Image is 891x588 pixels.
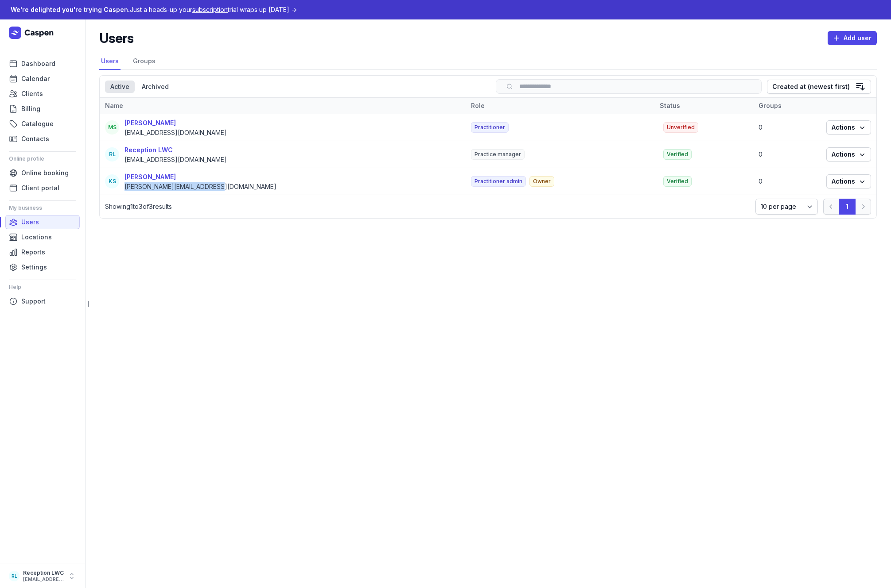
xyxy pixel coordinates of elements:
div: Reception LWC [23,569,64,576]
span: 3 [139,203,143,210]
div: [EMAIL_ADDRESS][DOMAIN_NAME] [125,128,227,137]
div: Just a heads-up your trial wraps up [DATE] → [11,4,297,15]
span: Practitioner [471,122,509,133]
span: Catalogue [21,119,54,129]
span: Verified [663,149,692,160]
th: Groups [753,98,821,114]
div: [PERSON_NAME][EMAIL_ADDRESS][DOMAIN_NAME] [125,182,276,191]
span: Contacts [21,134,49,144]
span: Practice manager [471,149,525,160]
span: 1 [130,203,133,210]
span: Support [21,296,46,307]
span: Actions [832,122,866,133]
div: 0 [759,177,816,186]
span: Unverified [663,122,698,133]
span: Owner [529,176,554,187]
nav: Tabs [99,53,877,70]
span: KS [109,178,116,185]
span: RL [109,151,116,158]
p: Showing to of results [105,202,750,211]
a: Users [99,53,121,70]
div: Archived [136,81,174,93]
span: Actions [832,176,866,187]
span: Actions [832,149,866,160]
div: Online profile [9,152,76,166]
button: 1 [839,199,856,215]
span: Online booking [21,168,69,178]
nav: Tabs [105,81,490,93]
span: Verified [663,176,692,187]
button: Actions [826,147,871,161]
span: Clients [21,88,43,99]
th: Status [654,98,753,114]
div: [EMAIL_ADDRESS][DOMAIN_NAME] [23,576,64,583]
div: Created at (newest first) [772,81,850,92]
button: Actions [826,174,871,188]
span: Practitioner admin [471,176,526,187]
th: Role [466,98,654,114]
h2: Users [99,30,133,46]
div: 0 [759,150,816,159]
button: Created at (newest first) [767,80,871,94]
span: Locations [21,232,52,242]
span: Reports [21,247,45,257]
span: Client portal [21,183,59,193]
span: MS [108,124,117,131]
span: We're delighted you're trying Caspen. [11,6,130,13]
div: [PERSON_NAME] [125,172,276,182]
div: [PERSON_NAME] [125,118,227,128]
div: Help [9,280,76,294]
div: Reception LWC [125,145,227,155]
div: My business [9,201,76,215]
th: Name [100,98,466,114]
button: Actions [826,120,871,135]
span: Dashboard [21,58,55,69]
span: Calendar [21,73,50,84]
div: [EMAIL_ADDRESS][DOMAIN_NAME] [125,155,227,164]
a: Groups [131,53,157,70]
span: Add user [833,33,872,43]
span: Settings [21,262,47,273]
span: 3 [149,203,153,210]
div: Active [105,81,135,93]
button: Add user [828,31,877,45]
span: RL [12,571,17,581]
nav: Pagination [823,199,871,215]
span: Billing [21,104,40,114]
span: subscription [192,6,228,13]
div: 0 [759,123,816,132]
span: Users [21,217,39,227]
